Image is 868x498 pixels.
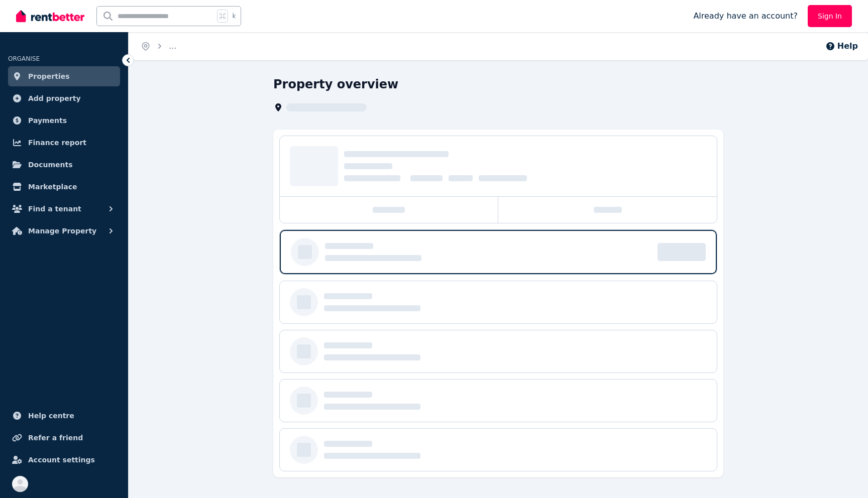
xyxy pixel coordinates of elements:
a: Payments [8,110,120,131]
nav: Breadcrumb [129,32,188,60]
a: Add property [8,88,120,108]
span: Account settings [28,454,95,466]
span: Find a tenant [28,203,81,215]
span: Refer a friend [28,432,83,444]
a: Help centre [8,406,120,426]
span: ORGANISE [8,55,40,62]
button: Manage Property [8,221,120,241]
a: Documents [8,155,120,175]
span: Finance report [28,137,86,149]
span: Help centre [28,410,74,422]
a: Marketplace [8,177,120,197]
button: Find a tenant [8,199,120,219]
span: Documents [28,159,73,171]
span: k [232,12,236,20]
span: Manage Property [28,225,96,237]
img: RentBetter [16,9,84,24]
a: Account settings [8,450,120,470]
a: Refer a friend [8,428,120,448]
span: Already have an account? [693,10,798,22]
a: Finance report [8,133,120,153]
span: ... [169,41,176,51]
a: Properties [8,66,120,86]
span: Add property [28,92,81,104]
button: Help [825,40,858,52]
h1: Property overview [273,76,398,92]
span: Marketplace [28,181,77,193]
span: Payments [28,114,67,127]
span: Properties [28,70,70,82]
a: Sign In [808,5,852,27]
